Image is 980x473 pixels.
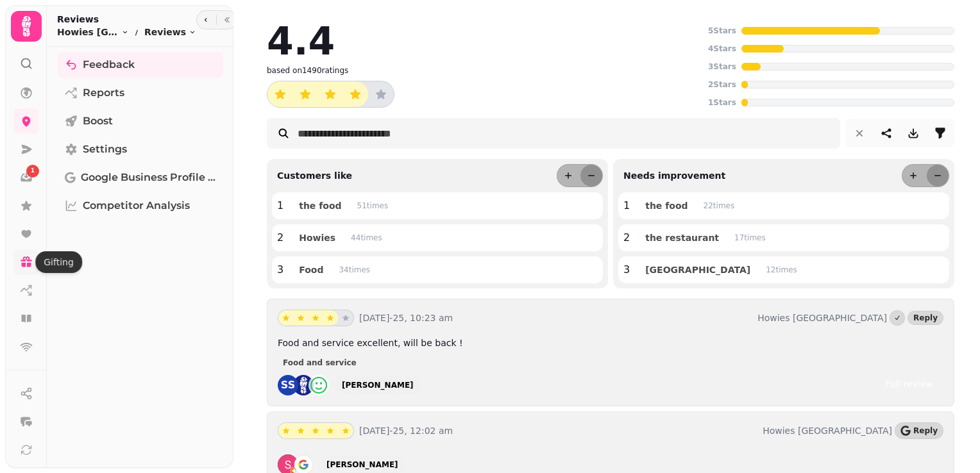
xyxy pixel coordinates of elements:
[278,310,294,326] button: star
[623,262,630,278] p: 3
[267,65,348,76] p: based on 1490 ratings
[57,52,223,78] a: Feedback
[272,169,352,182] p: Customers like
[323,310,338,326] button: star
[645,265,750,274] span: [GEOGRAPHIC_DATA]
[908,311,943,325] button: Reply
[708,26,736,36] p: 5 Stars
[57,26,196,38] nav: breadcrumb
[927,120,953,146] button: filter
[299,265,323,274] span: Food
[267,22,335,60] h2: 4.4
[317,81,343,107] button: star
[623,198,630,213] p: 1
[144,26,196,38] button: Reviews
[57,165,223,190] a: Google Business Profile (Beta)
[351,233,382,243] p: 44 time s
[342,81,368,107] button: star
[289,229,346,246] button: Howies
[339,265,370,275] p: 34 time s
[847,120,872,146] button: reset filters
[267,81,293,107] button: star
[766,265,797,275] p: 12 time s
[83,142,127,157] span: Settings
[618,169,725,182] p: Needs improvement
[57,108,223,134] a: Boost
[708,62,736,72] p: 3 Stars
[913,427,938,435] span: Reply
[900,120,926,146] button: download
[57,80,223,106] a: Reports
[281,380,295,390] span: SS
[635,229,729,246] button: the restaurant
[895,422,943,439] button: Reply
[31,167,35,176] span: 1
[277,198,283,213] p: 1
[293,375,314,395] img: st.png
[289,197,351,214] button: the food
[81,170,215,185] span: Google Business Profile (Beta)
[927,165,949,187] button: less
[277,262,283,278] p: 3
[83,57,135,72] span: Feedback
[645,233,719,242] span: the restaurant
[293,423,308,438] button: star
[757,311,887,324] p: Howies [GEOGRAPHIC_DATA]
[635,197,698,214] button: the food
[338,310,353,326] button: star
[359,311,752,324] p: [DATE]-25, 10:23 am
[623,230,630,245] p: 2
[299,201,341,210] span: the food
[368,81,394,107] button: star
[359,424,757,437] p: [DATE]-25, 12:02 am
[875,375,943,393] a: Full review
[57,137,223,162] a: Settings
[308,310,323,326] button: star
[57,193,223,219] a: Competitor Analysis
[83,85,124,101] span: Reports
[293,310,308,326] button: star
[57,13,196,26] h2: Reviews
[342,380,414,390] div: [PERSON_NAME]
[57,26,129,38] button: Howies [GEOGRAPHIC_DATA]
[708,79,736,90] p: 2 Stars
[308,423,323,438] button: star
[323,423,338,438] button: star
[334,376,421,394] a: [PERSON_NAME]
[580,165,602,187] button: less
[557,165,579,187] button: more
[35,251,82,273] div: Gifting
[890,310,905,326] button: Marked as done
[292,81,318,107] button: star
[13,165,39,190] a: 1
[47,47,233,468] nav: Tabs
[704,201,735,211] p: 22 time s
[885,378,933,390] div: Full review
[289,261,334,278] button: Food
[83,113,113,129] span: Boost
[299,233,335,242] span: Howies
[357,201,389,211] p: 51 time s
[83,198,190,213] span: Competitor Analysis
[278,356,362,369] button: Food and service
[902,165,924,187] button: more
[874,120,899,146] button: share-thread
[57,26,119,38] span: Howies [GEOGRAPHIC_DATA]
[278,338,463,348] span: Food and service excellent, will be back !
[913,314,938,322] span: Reply
[278,423,294,438] button: star
[708,44,736,54] p: 4 Stars
[326,460,398,470] div: [PERSON_NAME]
[283,359,357,367] span: Food and service
[277,230,283,245] p: 2
[635,261,761,278] button: [GEOGRAPHIC_DATA]
[645,201,688,210] span: the food
[763,424,892,437] p: Howies [GEOGRAPHIC_DATA]
[708,97,736,108] p: 1 Stars
[338,423,353,438] button: star
[734,233,766,243] p: 17 time s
